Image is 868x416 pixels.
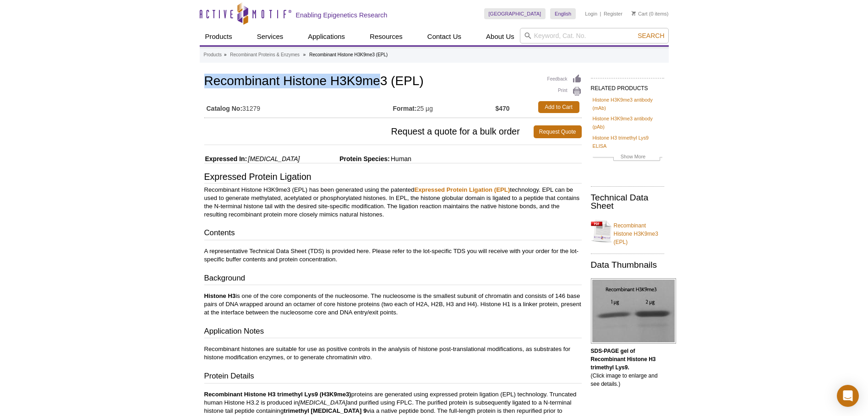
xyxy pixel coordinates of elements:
h2: Enabling Epigenetics Research [296,11,388,19]
a: English [550,8,576,19]
li: (0 items) [632,8,669,19]
i: [MEDICAL_DATA] [248,155,300,162]
a: Services [251,28,289,45]
p: is one of the core components of the nucleosome. The nucleosome is the smallest subunit of chroma... [204,292,582,317]
b: SDS-PAGE gel of Recombinant Histone H3 trimethyl Lys9. [591,348,656,371]
li: Recombinant Histone H3K9me3 (EPL) [309,52,388,57]
img: Your Cart [632,11,636,16]
a: Recombinant Proteins & Enzymes [230,51,300,59]
strong: Catalog No: [207,104,243,113]
i: [MEDICAL_DATA] [299,399,348,406]
p: Recombinant histones are suitable for use as positive controls in the analysis of histone post-tr... [204,345,582,362]
p: Recombinant Histone H3K9me3 (EPL) has been generated using the patented technology. EPL can be us... [204,186,582,219]
p: (Click image to enlarge and see details.) [591,347,664,388]
td: 31279 [204,99,393,115]
a: Recombinant Histone H3K9me3 (EPL) [591,216,664,246]
a: Contact Us [422,28,467,45]
span: Search [638,32,664,39]
h3: Background [204,273,582,286]
h1: Recombinant Histone H3K9me3 (EPL) [204,74,582,90]
a: Cart [632,11,648,17]
li: | [600,8,601,19]
a: Add to Cart [538,101,579,113]
i: in vitro [353,354,371,361]
input: Keyword, Cat. No. [520,28,669,43]
a: Applications [302,28,350,45]
span: Human [390,155,411,162]
button: Search [635,32,667,40]
h2: Technical Data Sheet [591,194,664,210]
li: » [303,52,306,57]
a: Products [204,51,222,59]
a: [GEOGRAPHIC_DATA] [484,8,546,19]
a: Login [585,11,597,17]
a: Register [604,11,622,17]
span: Expressed In: [204,155,247,162]
a: Resources [364,28,408,45]
h2: Data Thumbnails [591,261,664,269]
span: Protein Species: [301,155,390,162]
h2: RELATED PRODUCTS [591,78,664,94]
p: A representative Technical Data Sheet (TDS) is provided here. Please refer to the lot-specific TD... [204,247,582,264]
div: Open Intercom Messenger [837,385,859,407]
h3: Application Notes [204,326,582,339]
a: Histone H3K9me3 antibody (mAb) [593,96,662,112]
td: 25 µg [393,99,496,115]
b: Histone H3 [204,292,236,299]
img: Recombinant Histone H3 trimethyl Lys9 analyzed by SDS-PAGE gel. [591,278,676,344]
a: Expressed Protein Ligation (EPL) [414,186,510,193]
b: trimethyl [MEDICAL_DATA] 9 [284,407,366,414]
a: Feedback [547,74,582,84]
h3: Expressed Protein Ligation [204,173,582,184]
strong: $470 [495,104,509,113]
h3: Protein Details [204,371,582,384]
a: Print [547,86,582,97]
b: Recombinant Histone H3 trimethyl Lys9 (H3K9me3) [204,391,351,398]
a: Request Quote [534,125,582,138]
strong: Format: [393,104,417,113]
a: Products [200,28,238,45]
li: » [224,52,227,57]
a: Show More [593,152,662,163]
span: Request a quote for a bulk order [204,125,534,138]
h3: Contents [204,227,582,240]
a: Histone H3K9me3 antibody (pAb) [593,114,662,131]
a: About Us [480,28,520,45]
a: Histone H3 trimethyl Lys9 ELISA [593,134,662,150]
